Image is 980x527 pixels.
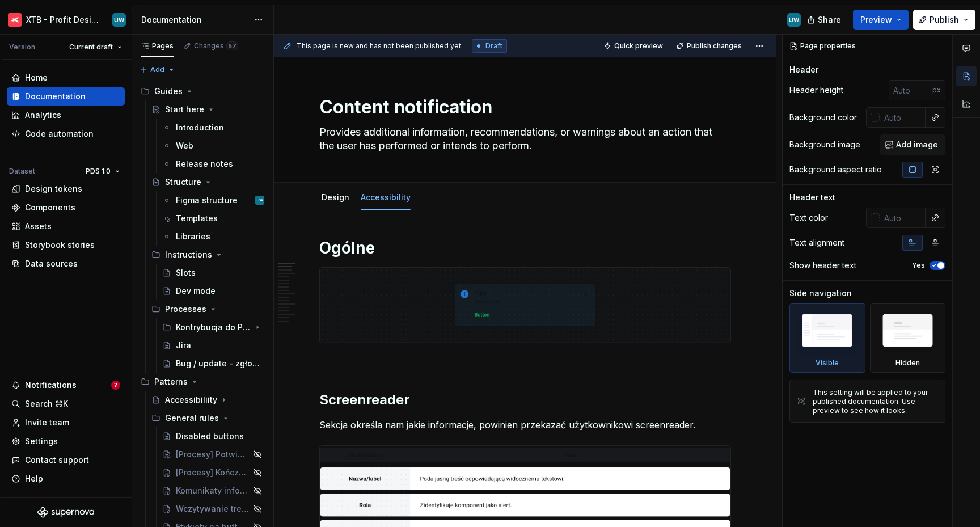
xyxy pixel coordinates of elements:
div: Side navigation [789,288,852,299]
button: Share [801,10,848,30]
a: Assets [7,217,125,235]
div: Libraries [176,231,210,242]
div: Background image [789,139,860,150]
a: Documentation [7,87,125,106]
span: 7 [111,381,120,390]
div: Background color [789,112,857,123]
button: PDS 1.0 [81,163,125,179]
a: [Procesy] Potwierdzenie wyboru [158,445,269,463]
button: Add [136,62,179,78]
span: Share [818,14,841,26]
div: Header [789,64,818,75]
span: Publish [930,14,959,26]
a: Release notes [158,155,269,173]
div: Header height [789,85,843,96]
h2: Screenreader [319,391,731,409]
a: Jira [158,336,269,355]
div: Version [9,43,35,52]
div: Storybook stories [25,239,95,251]
button: Publish changes [673,38,747,54]
div: Start here [165,104,204,115]
div: Help [25,473,43,484]
span: Preview [860,14,892,26]
div: Disabled buttons [176,431,244,442]
a: Komunikaty informujące o statusie procesu [158,482,269,500]
label: Yes [912,261,925,270]
button: Current draft [64,39,127,55]
a: Settings [7,432,125,450]
div: Design [317,185,354,209]
p: Sekcja określa nam jakie informacje, powinien przekazać użytkownikowi screenreader. [319,418,731,432]
h1: Ogólne [319,238,731,258]
div: Notifications [25,380,77,391]
div: Text color [789,212,828,224]
div: General rules [147,409,269,427]
img: 69bde2f7-25a0-4577-ad58-aa8b0b39a544.png [8,13,22,27]
svg: Supernova Logo [37,507,94,518]
a: Slots [158,264,269,282]
input: Auto [880,107,926,128]
span: Current draft [69,43,113,52]
div: Accessibility [356,185,415,209]
div: Guides [154,86,183,97]
div: Header text [789,192,835,203]
div: Documentation [141,14,248,26]
span: Add [150,65,164,74]
div: This setting will be applied to your published documentation. Use preview to see how it looks. [813,388,938,415]
div: Design tokens [25,183,82,195]
button: XTB - Profit Design SystemUW [2,7,129,32]
a: Design [322,192,349,202]
div: Background aspect ratio [789,164,882,175]
div: Documentation [25,91,86,102]
a: Web [158,137,269,155]
div: Guides [136,82,269,100]
a: Accessibility [361,192,411,202]
a: Home [7,69,125,87]
span: Draft [485,41,502,50]
div: Components [25,202,75,213]
div: [Procesy] Kończenie procesu [176,467,250,478]
button: Help [7,470,125,488]
div: Patterns [154,376,188,387]
div: Accessibiliity [165,394,217,406]
div: XTB - Profit Design System [26,14,99,26]
div: UW [257,195,263,206]
div: [Procesy] Potwierdzenie wyboru [176,449,250,460]
a: Introduction [158,119,269,137]
div: Visible [789,303,865,373]
div: Patterns [136,373,269,391]
div: Hidden [870,303,946,373]
div: Pages [141,41,174,50]
span: Quick preview [614,41,663,50]
a: Structure [147,173,269,191]
div: UW [789,15,799,24]
div: Processes [147,300,269,318]
a: Libraries [158,227,269,246]
div: Instructions [165,249,212,260]
a: Analytics [7,106,125,124]
span: Publish changes [687,41,742,50]
span: 57 [226,41,238,50]
a: Code automation [7,125,125,143]
div: Instructions [147,246,269,264]
div: Web [176,140,193,151]
a: Bug / update - zgłoszenia [158,355,269,373]
div: Structure [165,176,201,188]
div: Search ⌘K [25,398,68,410]
div: Processes [165,303,206,315]
div: Kontrybucja do PDS [158,318,269,336]
div: Invite team [25,417,69,428]
div: Text alignment [789,237,844,248]
a: Wczytywanie treści [158,500,269,518]
a: Figma structureUW [158,191,269,209]
button: Publish [913,10,975,30]
div: Settings [25,436,58,447]
div: Jira [176,340,191,351]
a: Data sources [7,255,125,273]
button: Search ⌘K [7,395,125,413]
div: UW [114,15,124,24]
div: Data sources [25,258,78,269]
a: Accessibiliity [147,391,269,409]
a: [Procesy] Kończenie procesu [158,463,269,482]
